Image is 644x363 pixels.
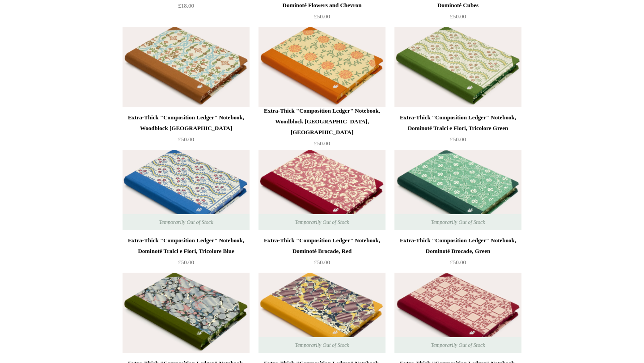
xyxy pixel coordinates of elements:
span: £50.00 [450,136,466,143]
a: Extra-Thick "Composition Ledger" Notebook, Dominoté Tralci e Fiori, Tricolore Blue Extra-Thick "C... [123,150,250,230]
a: Extra-Thick "Composition Ledger" Notebook, Venetian Woodblock, Red Extra-Thick "Composition Ledge... [394,273,521,353]
span: £50.00 [178,136,194,143]
a: Extra-Thick "Composition Ledger" Notebook, Dominoté Tralci e Fiori, Tricolore Green Extra-Thick "... [394,27,521,107]
span: Temporarily Out of Stock [150,214,222,230]
span: £50.00 [314,13,330,20]
img: Extra-Thick "Composition Ledger" Notebook, Jewel Ripple, Grass Green [123,273,250,353]
img: Extra-Thick "Composition Ledger" Notebook, Venetian Woodblock, Red [394,273,521,353]
div: Extra-Thick "Composition Ledger" Notebook, Dominoté Tralci e Fiori, Tricolore Blue [125,235,247,257]
img: Extra-Thick "Composition Ledger" Notebook, Woodblock Sicily, Orange [258,27,386,107]
a: Extra-Thick "Composition Ledger" Notebook, Dominoté Brocade, Red £50.00 [258,235,386,272]
span: Temporarily Out of Stock [286,214,358,230]
span: Temporarily Out of Stock [422,214,494,230]
a: Extra-Thick "Composition Ledger" Notebook, Dominoté Tralci e Fiori, Tricolore Blue £50.00 [123,235,250,272]
img: Extra-Thick "Composition Ledger" Notebook, Woodblock Piedmont [123,27,250,107]
span: £50.00 [450,259,466,266]
img: Extra-Thick "Composition Ledger" Notebook, Spanish Ripple, Mustard [258,273,386,353]
img: Extra-Thick "Composition Ledger" Notebook, Dominoté Brocade, Green [394,150,521,230]
a: Extra-Thick "Composition Ledger" Notebook, Woodblock [GEOGRAPHIC_DATA], [GEOGRAPHIC_DATA] £50.00 [258,106,386,149]
span: Temporarily Out of Stock [422,337,494,353]
a: Extra-Thick "Composition Ledger" Notebook, Woodblock [GEOGRAPHIC_DATA] £50.00 [123,112,250,149]
span: £50.00 [314,140,330,147]
div: Extra-Thick "Composition Ledger" Notebook, Dominoté Brocade, Green [397,235,519,257]
span: Temporarily Out of Stock [286,337,358,353]
span: £50.00 [450,13,466,20]
div: Extra-Thick "Composition Ledger" Notebook, Dominoté Brocade, Red [261,235,383,257]
img: Extra-Thick "Composition Ledger" Notebook, Dominoté Tralci e Fiori, Tricolore Blue [123,150,250,230]
img: Extra-Thick "Composition Ledger" Notebook, Dominoté Tralci e Fiori, Tricolore Green [394,27,521,107]
div: Extra-Thick "Composition Ledger" Notebook, Woodblock [GEOGRAPHIC_DATA], [GEOGRAPHIC_DATA] [261,106,383,138]
a: Extra-Thick "Composition Ledger" Notebook, Jewel Ripple, Grass Green Extra-Thick "Composition Led... [123,273,250,353]
a: Extra-Thick "Composition Ledger" Notebook, Dominoté Tralci e Fiori, Tricolore Green £50.00 [394,112,521,149]
img: Extra-Thick "Composition Ledger" Notebook, Dominoté Brocade, Red [258,150,386,230]
span: £18.00 [178,2,194,9]
a: Extra-Thick "Composition Ledger" Notebook, Dominoté Brocade, Red Extra-Thick "Composition Ledger"... [258,150,386,230]
div: Extra-Thick "Composition Ledger" Notebook, Woodblock [GEOGRAPHIC_DATA] [125,112,247,134]
a: Extra-Thick "Composition Ledger" Notebook, Dominoté Brocade, Green £50.00 [394,235,521,272]
span: £50.00 [314,259,330,266]
span: £50.00 [178,259,194,266]
a: Extra-Thick "Composition Ledger" Notebook, Dominoté Brocade, Green Extra-Thick "Composition Ledge... [394,150,521,230]
a: Extra-Thick "Composition Ledger" Notebook, Woodblock Piedmont Extra-Thick "Composition Ledger" No... [123,27,250,107]
div: Extra-Thick "Composition Ledger" Notebook, Dominoté Tralci e Fiori, Tricolore Green [397,112,519,134]
a: Extra-Thick "Composition Ledger" Notebook, Spanish Ripple, Mustard Extra-Thick "Composition Ledge... [258,273,386,353]
a: Extra-Thick "Composition Ledger" Notebook, Woodblock Sicily, Orange Extra-Thick "Composition Ledg... [258,27,386,107]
